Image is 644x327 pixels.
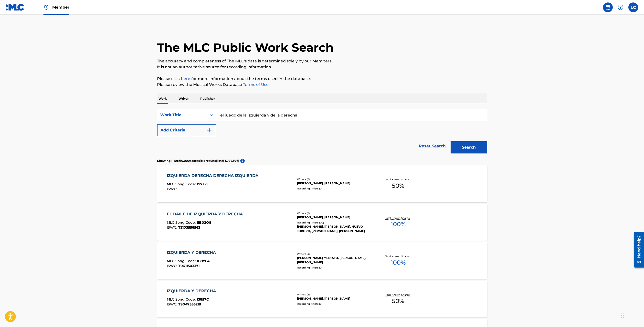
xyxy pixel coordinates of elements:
[167,297,197,302] span: MLC Song Code :
[206,127,212,133] img: 9d2ae6d4665cec9f34b9.svg
[167,225,178,230] span: ISWC :
[297,224,371,233] div: [PERSON_NAME], [PERSON_NAME], NUEVO JOROPO, [PERSON_NAME], [PERSON_NAME]
[603,2,613,12] a: Public Search
[157,165,487,202] a: IZQUIERDA DERECHA DERECHA IZQUIERDAMLC Song Code:IY7JZJISWC:Writers (2)[PERSON_NAME], [PERSON_NAM...
[157,40,334,55] h1: The MLC Public Work Search
[157,58,487,64] p: The accuracy and completeness of The MLC's data is determined solely by our Members.
[197,220,211,225] span: EB02Q8
[167,288,218,294] div: IZQUIERDA Y DERECHA
[628,2,638,12] div: User Menu
[197,297,209,302] span: I3857C
[178,302,201,306] span: T9047556218
[297,296,371,301] div: [PERSON_NAME], [PERSON_NAME]
[157,76,487,82] p: Please for more information about the terms used in the database.
[392,181,404,190] span: 50 %
[178,264,200,268] span: T0411503371
[167,182,197,186] span: MLC Song Code :
[167,173,261,179] div: IZQUIERDA DERECHA DERECHA IZQUIERDA
[157,82,487,88] p: Please review the Musical Works Database
[385,216,411,220] p: Total Known Shares:
[297,252,371,256] div: Writers ( 3 )
[171,76,190,81] a: click here
[621,308,624,323] div: Drag
[297,266,371,269] div: Recording Artists ( 0 )
[197,182,209,186] span: IY7JZJ
[157,159,239,163] p: Showing 1 - 10 of 10,000 accessible results (Total 1,767,397 )
[297,221,371,224] div: Recording Artists ( 20 )
[297,293,371,296] div: Writers ( 2 )
[167,211,245,217] div: EL BAILE DE IZQUIERDA Y DERECHA
[167,250,218,256] div: IZQUIERDA Y DERECHA
[391,258,406,267] span: 100 %
[297,181,371,186] div: [PERSON_NAME], [PERSON_NAME]
[167,302,178,306] span: ISWC :
[630,230,644,269] iframe: Resource Center
[177,93,190,104] p: Writer
[616,2,625,12] div: Help
[297,211,371,215] div: Writers ( 2 )
[385,178,411,181] p: Total Known Shares:
[605,4,611,10] img: search
[167,220,197,225] span: MLC Song Code :
[157,64,487,70] p: It is not an authoritative source for recording information.
[392,297,404,305] span: 50 %
[297,302,371,306] div: Recording Artists ( 0 )
[167,264,178,268] span: ISWC :
[297,177,371,181] div: Writers ( 2 )
[297,215,371,220] div: [PERSON_NAME], [PERSON_NAME]
[160,112,204,118] div: Work Title
[385,293,411,297] p: Total Known Shares:
[157,281,487,317] a: IZQUIERDA Y DERECHAMLC Song Code:I3857CISWC:T9047556218Writers (2)[PERSON_NAME], [PERSON_NAME]Rec...
[451,141,487,153] button: Search
[416,141,448,152] a: Reset Search
[157,93,168,104] p: Work
[167,187,178,191] span: ISWC :
[391,220,406,229] span: 100 %
[297,187,371,190] div: Recording Artists ( 0 )
[620,304,644,327] iframe: Chat Widget
[157,109,487,156] form: Search Form
[240,159,245,163] span: ?
[52,4,69,10] span: Member
[199,93,216,104] p: Publisher
[197,259,210,263] span: IB9YEA
[178,225,200,230] span: T2103556562
[43,4,49,10] img: Top Rightsholder
[385,255,411,258] p: Total Known Shares:
[242,82,269,87] a: Terms of Use
[297,256,371,265] div: [PERSON_NAME] MEDIATO, [PERSON_NAME], [PERSON_NAME]
[167,259,197,263] span: MLC Song Code :
[618,4,623,10] img: help
[157,124,216,136] button: Add Criteria
[157,204,487,241] a: EL BAILE DE IZQUIERDA Y DERECHAMLC Song Code:EB02Q8ISWC:T2103556562Writers (2)[PERSON_NAME], [PER...
[157,242,487,279] a: IZQUIERDA Y DERECHAMLC Song Code:IB9YEAISWC:T0411503371Writers (3)[PERSON_NAME] MEDIATO, [PERSON_...
[6,4,25,11] img: MLC Logo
